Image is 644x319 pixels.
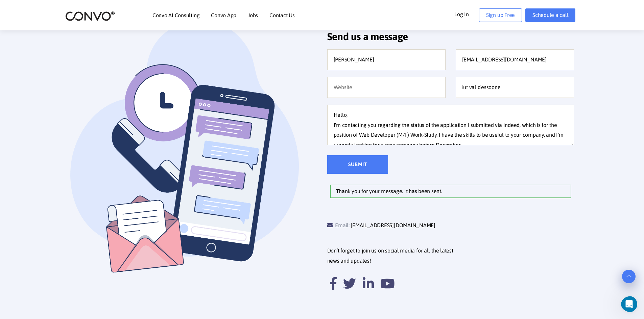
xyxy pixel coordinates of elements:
[454,8,479,19] a: Log In
[327,49,446,70] input: Full name*
[211,12,236,18] a: Convo App
[456,77,574,98] input: Company name*
[330,185,571,198] div: Thank you for your message. It has been sent.
[327,30,574,48] h2: Send us a message
[351,220,435,231] a: [EMAIL_ADDRESS][DOMAIN_NAME]
[269,12,295,18] a: Contact Us
[327,77,446,98] input: Website
[621,296,642,312] iframe: Intercom live chat
[479,8,522,22] a: Sign up Free
[327,246,579,266] p: Don’t forget to join us on social media for all the latest news and updates!
[248,12,258,18] a: Jobs
[65,11,115,21] img: logo_2.png
[327,222,350,228] span: Email:
[327,155,388,174] input: Submit
[525,8,575,22] a: Schedule a call
[456,49,574,70] input: Valid email address*
[152,12,199,18] a: Convo AI Consulting
[70,20,317,286] img: contact_us_left_img.png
